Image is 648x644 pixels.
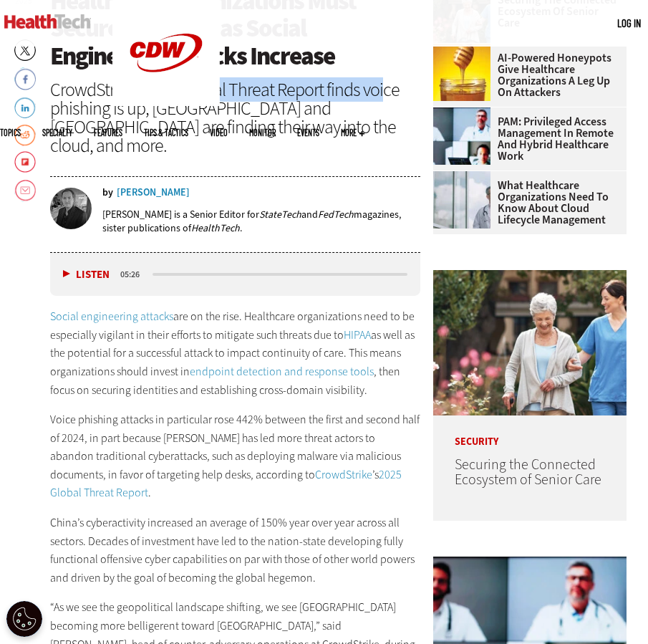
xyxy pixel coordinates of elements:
a: CrowdStrike [315,467,372,482]
div: duration [118,268,150,281]
a: doctor in front of clouds and reflective building [433,171,498,183]
img: nurse walks with senior woman through a garden [433,270,627,415]
div: Cookie Settings [6,601,42,637]
span: More [341,128,364,137]
p: are on the rise. Healthcare organizations need to be especially vigilant in their efforts to miti... [50,307,420,399]
em: StateTech [259,208,301,221]
a: Video [210,128,228,137]
button: Listen [63,269,110,280]
a: Tips & Tactics [144,128,188,137]
a: CDW [112,95,220,110]
a: MonITor [249,128,276,137]
span: Specialty [42,128,72,137]
a: HIPAA [344,327,371,342]
a: Events [297,128,319,137]
img: Home [4,14,91,29]
img: Dave Nyczepir [50,188,92,229]
p: Voice phishing attacks in particular rose 442% between the first and second half of 2024, in part... [50,410,420,502]
a: Features [94,128,122,137]
img: remote call with care team [433,107,490,165]
a: Securing the Connected Ecosystem of Senior Care [455,455,601,489]
a: PAM: Privileged Access Management in Remote and Hybrid Healthcare Work [433,116,618,162]
p: China’s cyberactivity increased an average of 150% year over year across all sectors. Decades of ... [50,514,420,587]
em: FedTech [318,208,354,221]
img: doctor in front of clouds and reflective building [433,171,490,229]
p: [PERSON_NAME] is a Senior Editor for and magazines, sister publications of . [102,208,420,235]
a: Log in [617,16,641,29]
a: What Healthcare Organizations Need To Know About Cloud Lifecycle Management [433,180,618,226]
div: media player [50,253,420,296]
div: User menu [617,16,641,31]
a: remote call with care team [433,107,498,119]
a: [PERSON_NAME] [117,188,190,198]
button: Open Preferences [6,601,42,637]
span: by [102,188,113,198]
a: endpoint detection and response tools [190,364,374,379]
em: HealthTech [191,221,240,235]
a: Social engineering attacks [50,309,173,324]
p: Security [433,415,627,447]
